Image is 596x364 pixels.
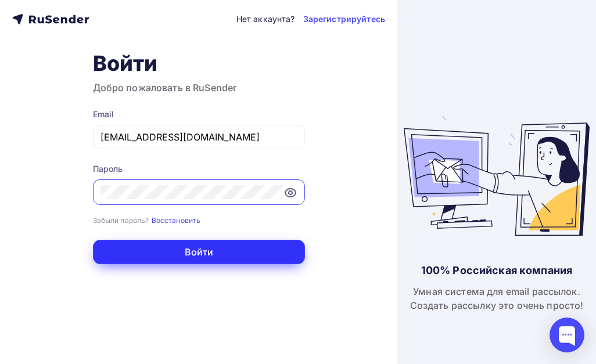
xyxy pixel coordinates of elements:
[93,81,305,95] h3: Добро пожаловать в RuSender
[236,13,295,25] div: Нет аккаунта?
[93,163,305,175] div: Пароль
[93,216,149,225] small: Забыли пароль?
[100,130,297,144] input: Укажите свой email
[152,215,201,225] a: Восстановить
[303,13,385,25] a: Зарегистрируйтесь
[93,240,305,264] button: Войти
[93,109,305,120] div: Email
[410,284,584,312] div: Умная система для email рассылок. Создать рассылку это очень просто!
[421,264,572,277] div: 100% Российская компания
[93,51,305,76] h1: Войти
[152,216,201,225] small: Восстановить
